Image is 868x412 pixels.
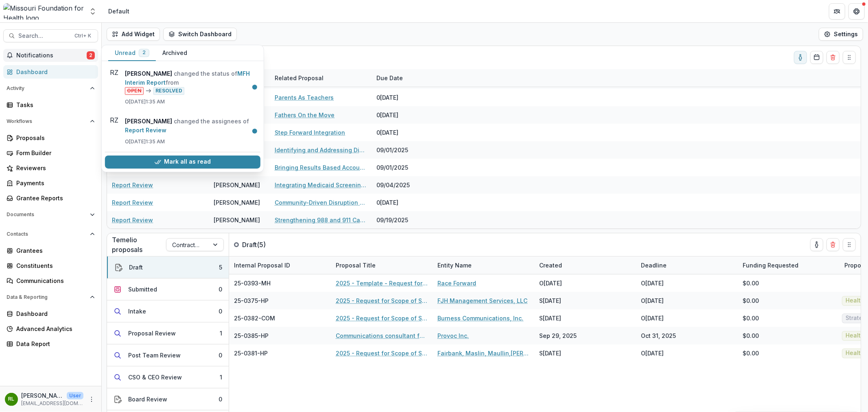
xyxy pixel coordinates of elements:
[142,50,146,55] span: 2
[270,69,372,87] div: Related Proposal
[534,261,567,270] div: Created
[3,337,98,351] a: Data Report
[275,128,345,137] a: Step Forward Integration
[3,228,98,241] button: Open Contacts
[129,263,143,272] div: Draft
[163,28,237,41] button: Switch Dashboard
[107,366,229,388] button: CSO & CEO Review1
[3,131,98,145] a: Proposals
[336,349,428,357] a: 2025 - Request for Scope of Services
[87,394,96,404] button: More
[848,3,865,20] button: Get Help
[219,263,222,272] div: 5
[738,256,840,274] div: Funding Requested
[336,296,428,305] a: 2025 - Request for Scope of Services
[125,69,256,95] p: changed the status of from
[3,191,98,205] a: Grantee Reports
[16,340,92,348] div: Data Report
[16,309,92,318] div: Dashboard
[112,198,153,207] a: Report Review
[128,351,181,359] div: Post Team Review
[73,31,93,40] div: Ctrl + K
[229,261,295,270] div: Internal Proposal ID
[128,329,176,337] div: Proposal Review
[234,349,268,357] span: 25-0381-HP
[125,127,166,134] a: Report Review
[743,314,759,322] span: $0.00
[641,349,664,357] div: O[DATE]
[219,351,222,359] div: 0
[810,51,823,64] button: Calendar
[437,349,529,357] a: Fairbank, Maslin, Maullin,[PERSON_NAME]z & Associates
[18,33,70,39] span: Search...
[275,198,367,207] a: Community-Driven Disruption to Save Lives
[3,176,98,190] a: Payments
[242,240,303,250] p: Draft ( 5 )
[331,256,433,274] div: Proposal Title
[16,276,92,285] div: Communications
[234,296,269,305] span: 25-0375-HP
[372,159,433,176] div: 09/01/2025
[843,51,856,64] button: Drag
[3,244,98,257] a: Grantees
[128,285,157,294] div: Submitted
[372,141,433,159] div: 09/01/2025
[3,3,84,20] img: Missouri Foundation for Health logo
[112,181,153,189] a: Report Review
[214,198,260,207] div: [PERSON_NAME]
[539,314,561,322] div: S[DATE]
[636,261,671,270] div: Deadline
[3,29,98,42] button: Search...
[3,98,98,112] a: Tasks
[372,89,433,106] div: 0[DATE]
[641,279,664,287] div: O[DATE]
[636,256,738,274] div: Deadline
[3,49,98,62] button: Notifications2
[128,307,146,316] div: Intake
[107,300,229,322] button: Intake0
[229,256,331,274] div: Internal Proposal ID
[219,307,222,316] div: 0
[275,93,334,102] a: Parents As Teachers
[641,331,676,340] div: Oct 31, 2025
[87,3,98,20] button: Open entity switcher
[107,344,229,366] button: Post Team Review0
[107,388,229,410] button: Board Review0
[3,146,98,160] a: Form Builder
[738,261,803,270] div: Funding Requested
[125,117,256,135] p: changed the assignees of
[21,400,83,407] p: [EMAIL_ADDRESS][DOMAIN_NAME]
[219,285,222,294] div: 0
[234,331,269,340] span: 25-0385-HP
[372,176,433,194] div: 09/04/2025
[275,163,367,172] a: Bringing Results Based Accountability to [GEOGRAPHIC_DATA]
[7,212,87,217] span: Documents
[3,65,98,79] a: Dashboard
[16,52,87,59] span: Notifications
[437,296,527,305] a: FJH Management Services, LLC
[534,256,636,274] div: Created
[336,331,428,340] a: Communications consultant for 2026 Speak Up MO Poll
[829,3,845,20] button: Partners
[3,161,98,175] a: Reviewers
[539,349,561,357] div: S[DATE]
[220,373,222,381] div: 1
[128,395,167,403] div: Board Review
[372,74,408,82] div: Due Date
[125,70,250,86] a: MFH Interim Report
[16,164,92,172] div: Reviewers
[372,211,433,229] div: 09/19/2025
[3,307,98,320] a: Dashboard
[433,261,477,270] div: Entity Name
[331,261,380,270] div: Proposal Title
[67,392,83,399] p: User
[7,294,87,300] span: Data & Reporting
[3,322,98,335] a: Advanced Analytics
[275,181,367,189] a: Integrating Medicaid Screening and Enrollment into [US_STATE][GEOGRAPHIC_DATA] Jails
[156,45,194,61] button: Archived
[3,82,98,95] button: Open Activity
[275,111,335,119] a: Fathers On the Move
[539,296,561,305] div: S[DATE]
